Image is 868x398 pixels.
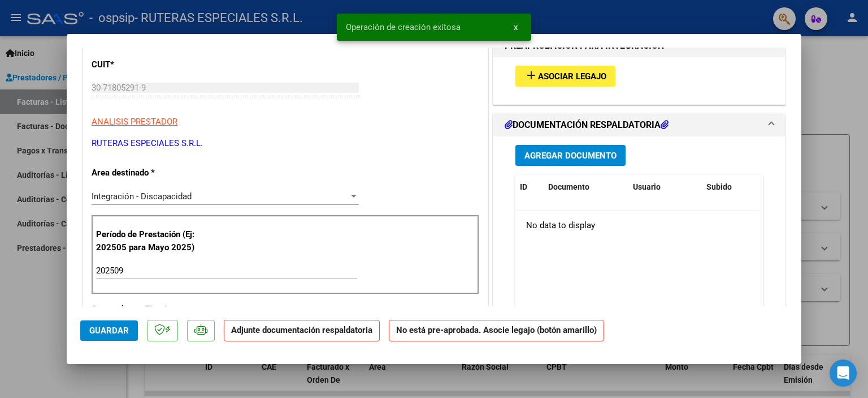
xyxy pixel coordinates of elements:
span: Subido [706,182,732,191]
p: Período de Prestación (Ej: 202505 para Mayo 2025) [96,228,210,254]
h1: DOCUMENTACIÓN RESPALDATORIA [505,118,669,132]
button: Asociar Legajo [515,66,615,87]
datatable-header-cell: Documento [544,175,628,199]
strong: No está pre-aprobada. Asocie legajo (botón amarillo) [389,320,604,342]
span: Usuario [633,182,661,191]
div: No data to display [515,211,759,239]
span: Integración - Discapacidad [92,191,192,202]
span: Guardar [89,326,129,336]
span: ID [520,182,527,191]
datatable-header-cell: ID [515,175,544,199]
div: DOCUMENTACIÓN RESPALDATORIA [493,136,785,371]
p: RUTERAS ESPECIALES S.R.L. [92,137,479,150]
strong: Adjunte documentación respaldatoria [231,325,372,335]
datatable-header-cell: Usuario [628,175,702,199]
span: Asociar Legajo [538,71,606,82]
div: Open Intercom Messenger [830,360,857,387]
mat-expansion-panel-header: DOCUMENTACIÓN RESPALDATORIA [493,114,785,136]
p: CUIT [92,58,208,71]
button: Guardar [80,320,138,341]
datatable-header-cell: Subido [702,175,758,199]
span: Agregar Documento [524,151,617,161]
datatable-header-cell: Acción [758,175,815,199]
div: PREAPROBACIÓN PARA INTEGRACION [493,57,785,104]
p: Area destinado * [92,166,208,179]
button: Agregar Documento [515,145,626,166]
span: ANALISIS PRESTADOR [92,117,177,127]
span: Documento [548,182,589,191]
span: Operación de creación exitosa [346,22,461,33]
span: x [514,22,518,32]
mat-icon: add [524,69,538,82]
button: x [505,17,527,37]
p: Comprobante Tipo * [92,303,208,316]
